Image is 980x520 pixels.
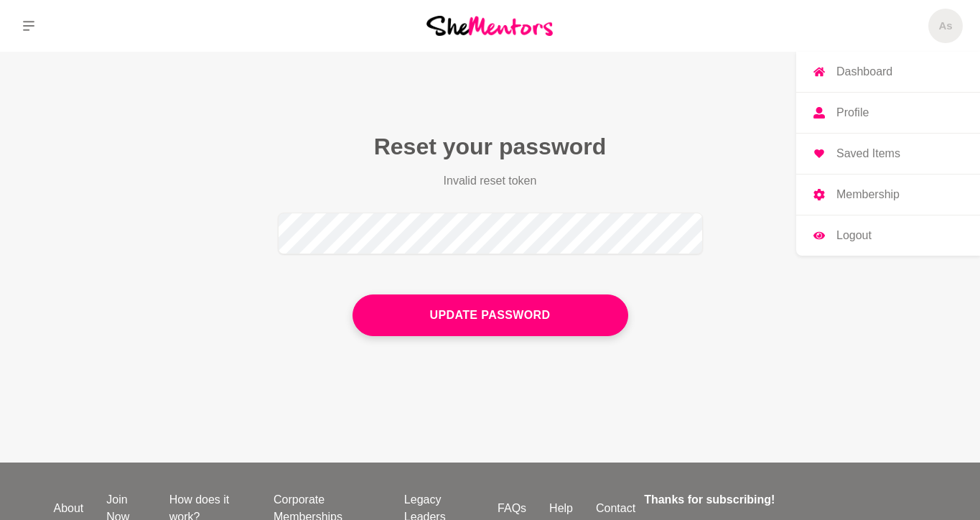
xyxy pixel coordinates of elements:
a: Profile [796,93,980,133]
h2: Reset your password [278,132,703,161]
button: Update Password [353,294,628,336]
a: Saved Items [796,134,980,174]
a: Contact [584,500,647,517]
a: FAQs [486,500,538,517]
p: Invalid reset token [353,172,628,190]
p: Membership [836,189,900,200]
p: Profile [836,107,869,119]
h5: As [938,19,952,33]
a: About [42,500,95,517]
a: Help [538,500,584,517]
p: Dashboard [836,66,892,78]
img: She Mentors Logo [426,16,553,35]
a: AsDashboardProfileSaved ItemsMembershipLogout [928,9,963,43]
p: Logout [836,230,872,241]
h4: Thanks for subscribing! [644,491,918,509]
p: Saved Items [836,148,900,159]
a: Dashboard [796,52,980,92]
